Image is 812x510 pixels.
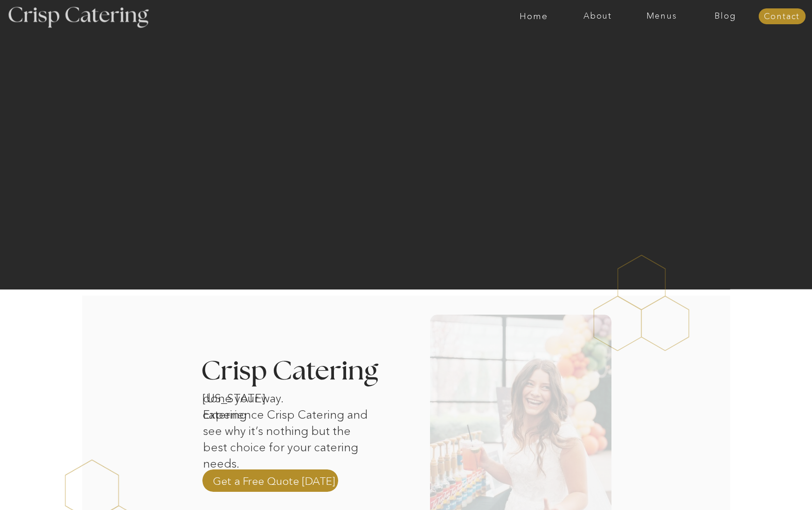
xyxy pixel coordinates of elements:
a: Get a Free Quote [DATE] [213,474,335,488]
a: Contact [758,12,805,21]
a: About [566,12,630,21]
a: Blog [694,12,757,21]
h1: [US_STATE] catering [202,390,299,402]
a: Home [502,12,566,21]
h3: Crisp Catering [201,358,402,386]
p: done your way. Experience Crisp Catering and see why it’s nothing but the best choice for your ca... [203,390,373,449]
a: Menus [630,12,694,21]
